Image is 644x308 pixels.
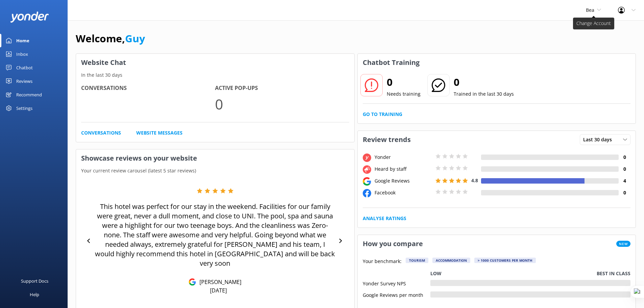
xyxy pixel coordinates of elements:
a: Guy [125,31,145,45]
h4: Conversations [81,84,215,93]
h3: Showcase reviews on your website [76,149,354,167]
a: Go to Training [363,111,402,118]
h4: 0 [619,165,630,173]
h4: 4 [619,177,630,185]
h3: Website Chat [76,54,354,71]
div: Yonder Survey NPS [363,280,430,286]
p: Low [430,270,442,277]
div: Accommodation [432,258,470,263]
h3: Chatbot Training [358,54,425,71]
p: This hotel was perfect for our stay in the weekend. Facilities for our family were great, never a... [95,202,336,268]
h4: 0 [619,189,630,196]
div: Google Reviews per month [363,291,430,298]
h3: Review trends [358,131,416,148]
h2: 0 [387,74,421,90]
p: [PERSON_NAME] [196,278,241,286]
div: Inbox [16,47,28,61]
a: Analyse Ratings [363,215,406,222]
h3: How you compare [358,235,428,253]
div: Reviews [16,74,32,88]
a: Website Messages [136,129,183,137]
div: Help [30,288,39,301]
img: Google Reviews [189,278,196,286]
p: Your benchmark: [363,258,402,266]
span: 4.8 [471,177,478,184]
div: Support Docs [21,274,48,288]
h4: 0 [619,153,630,161]
p: Your current review carousel (latest 5 star reviews) [76,167,354,174]
span: New [616,241,630,247]
h4: Active Pop-ups [215,84,349,93]
div: Recommend [16,88,42,101]
p: In the last 30 days [76,71,354,79]
div: Tourism [406,258,428,263]
div: Chatbot [16,61,33,74]
p: 0 [215,93,349,115]
div: Facebook [373,189,434,196]
p: Best in class [597,270,630,277]
p: [DATE] [210,287,227,294]
span: Last 30 days [583,136,616,143]
a: Conversations [81,129,121,137]
div: Settings [16,101,32,115]
div: Heard by staff [373,165,434,173]
div: Google Reviews [373,177,434,185]
img: yonder-white-logo.png [10,11,49,23]
span: Bea [586,7,594,13]
h1: Welcome, [76,30,145,47]
p: Needs training [387,90,421,98]
div: Yonder [373,153,434,161]
h2: 0 [454,74,514,90]
div: Home [16,34,29,47]
p: Trained in the last 30 days [454,90,514,98]
div: > 1000 customers per month [474,258,536,263]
